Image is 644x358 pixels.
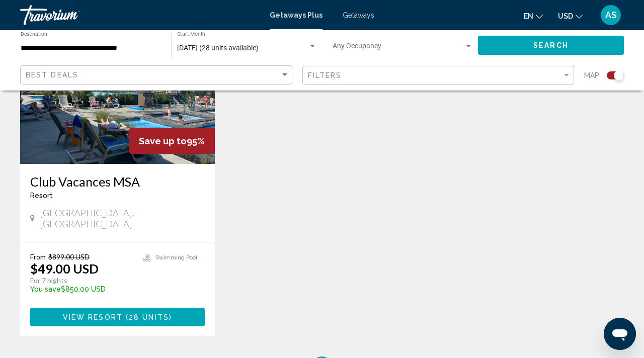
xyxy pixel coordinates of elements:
button: Filter [302,65,575,86]
p: $850.00 USD [30,285,133,293]
p: For 7 nights [30,276,133,285]
span: Filters [308,71,342,79]
span: $899.00 USD [48,252,90,261]
span: Map [584,68,599,82]
button: Change language [524,9,543,23]
button: View Resort(28 units) [30,308,205,326]
span: USD [558,12,573,20]
span: Save up to [139,136,187,146]
span: Swimming Pool [155,254,197,261]
a: Getaways [343,11,374,19]
span: Search [533,42,569,50]
span: en [524,12,533,20]
mat-select: Sort by [26,71,289,79]
button: Search [478,36,624,54]
button: Change currency [558,9,583,23]
span: 28 units [129,313,169,321]
button: User Menu [598,5,624,26]
a: Club Vacances MSA [30,174,205,189]
span: ( ) [123,313,172,321]
a: Getaways Plus [270,11,323,19]
span: Resort [30,192,53,200]
span: AS [605,10,617,20]
span: Best Deals [26,71,78,79]
span: [DATE] (28 units available) [177,44,259,52]
div: 95% [129,128,215,154]
span: From [30,252,46,261]
p: $49.00 USD [30,261,99,276]
span: [GEOGRAPHIC_DATA], [GEOGRAPHIC_DATA] [40,207,205,229]
span: You save [30,285,61,293]
a: Travorium [20,5,260,25]
iframe: Button to launch messaging window [604,318,636,350]
span: View Resort [63,313,123,321]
